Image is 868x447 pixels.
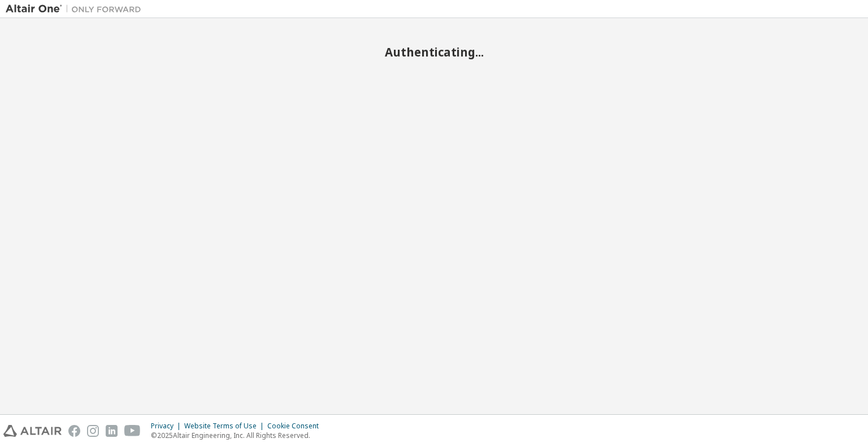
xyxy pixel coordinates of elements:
[87,425,99,437] img: instagram.svg
[151,422,184,431] div: Privacy
[6,45,862,59] h2: Authenticating...
[106,425,118,437] img: linkedin.svg
[151,431,325,440] p: © 2025 Altair Engineering, Inc. All Rights Reserved.
[68,425,80,437] img: facebook.svg
[3,425,62,437] img: altair_logo.svg
[6,3,147,15] img: Altair One
[267,422,325,431] div: Cookie Consent
[184,422,267,431] div: Website Terms of Use
[124,425,141,437] img: youtube.svg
